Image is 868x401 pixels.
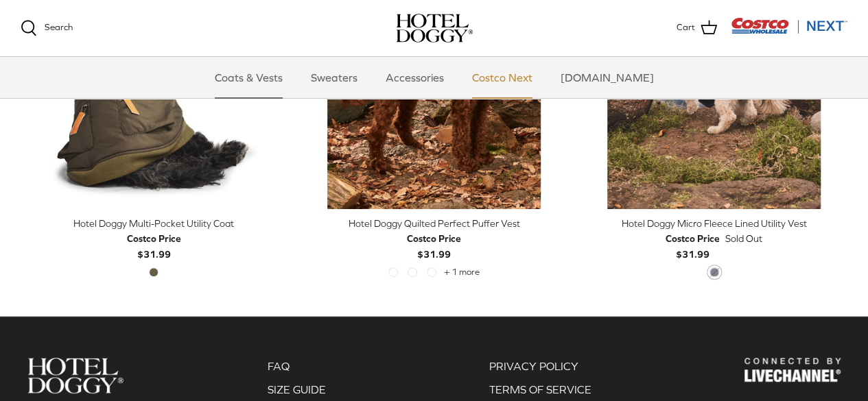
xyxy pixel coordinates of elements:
img: Costco Next [731,17,847,34]
img: Hotel Doggy Costco Next [27,358,124,393]
span: Sold Out [725,231,762,246]
a: Hotel Doggy Micro Fleece Lined Utility Vest Costco Price$31.99 Sold Out [581,216,847,262]
div: Costco Price [127,231,181,246]
b: $31.99 [407,231,461,259]
a: FAQ [268,360,290,372]
div: Hotel Doggy Quilted Perfect Puffer Vest [301,216,567,231]
a: Cart [677,19,717,37]
a: hoteldoggy.com hoteldoggycom [396,14,473,42]
a: TERMS OF SERVICE [489,383,591,396]
div: Hotel Doggy Micro Fleece Lined Utility Vest [581,216,847,231]
span: + 1 more [444,267,480,277]
div: Costco Price [666,231,720,246]
span: Search [45,22,73,32]
div: Costco Price [407,231,461,246]
a: Sweaters [298,57,370,98]
a: Hotel Doggy Multi-Pocket Utility Coat Costco Price$31.99 [21,216,287,262]
b: $31.99 [666,231,720,259]
b: $31.99 [127,231,181,259]
a: Hotel Doggy Quilted Perfect Puffer Vest Costco Price$31.99 [301,216,567,262]
a: Search [21,20,73,36]
img: hoteldoggycom [396,14,473,42]
a: Costco Next [460,57,545,98]
span: Cart [677,21,695,35]
div: Hotel Doggy Multi-Pocket Utility Coat [21,216,287,231]
a: [DOMAIN_NAME] [548,57,666,98]
img: Hotel Doggy Costco Next [744,358,841,382]
a: Accessories [373,57,456,98]
a: Coats & Vests [202,57,295,98]
a: PRIVACY POLICY [489,360,578,372]
a: SIZE GUIDE [268,383,326,396]
a: Visit Costco Next [731,26,847,36]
